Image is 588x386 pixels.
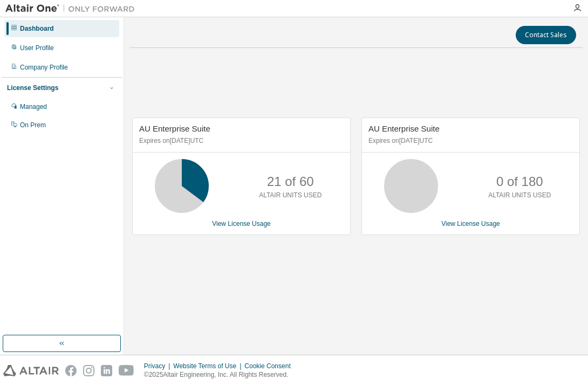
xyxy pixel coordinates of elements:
img: altair_logo.svg [3,365,59,376]
img: youtube.svg [119,365,134,376]
div: Managed [20,102,47,111]
button: Contact Sales [516,26,576,44]
div: Privacy [144,362,173,370]
p: © 2025 Altair Engineering, Inc. All Rights Reserved. [144,370,297,380]
img: facebook.svg [65,365,77,376]
p: 0 of 180 [496,173,543,191]
div: On Prem [20,121,46,129]
div: Website Terms of Use [173,362,244,370]
p: ALTAIR UNITS USED [259,191,322,200]
p: Expires on [DATE] UTC [368,136,570,146]
div: User Profile [20,44,54,52]
p: 21 of 60 [267,173,314,191]
a: View License Usage [441,220,500,228]
img: Altair One [5,3,140,14]
img: linkedin.svg [101,365,112,376]
div: Company Profile [20,63,68,72]
div: License Settings [7,84,58,92]
p: Expires on [DATE] UTC [139,136,341,146]
span: AU Enterprise Suite [368,124,440,133]
img: instagram.svg [83,365,94,376]
a: View License Usage [212,220,271,228]
span: AU Enterprise Suite [139,124,210,133]
div: Cookie Consent [244,362,297,370]
p: ALTAIR UNITS USED [488,191,551,200]
div: Dashboard [20,24,54,33]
